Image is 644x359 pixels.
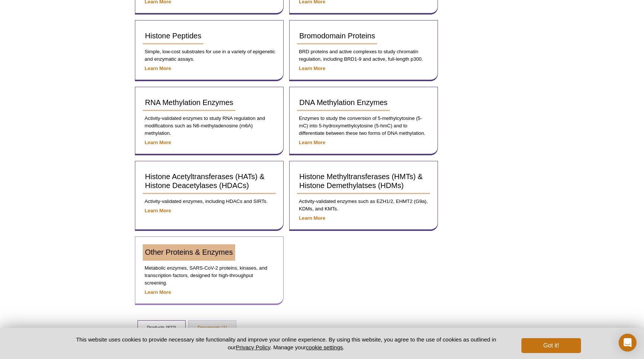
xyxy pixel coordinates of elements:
[143,198,276,205] p: Activity-validated enzymes, including HDACs and SIRTs.
[297,28,377,44] a: Bromodomain Proteins
[299,215,325,221] a: Learn More
[143,244,235,261] a: Other Proteins & Enzymes
[143,95,236,111] a: RNA Methylation Enzymes
[619,334,637,352] div: Open Intercom Messenger
[143,115,276,137] p: Activity-validated enzymes to study RNA regulation and modifications such as N6-methyladenosine (...
[145,98,233,107] span: RNA Methylation Enzymes
[521,338,581,353] button: Got it!
[236,344,270,350] a: Privacy Policy
[145,66,171,71] a: Learn More
[138,321,185,336] a: Products (822)
[145,32,201,40] span: Histone Peptides
[299,140,325,145] a: Learn More
[297,169,430,194] a: Histone Methyltransferases (HMTs) & Histone Demethylatses (HDMs)
[143,28,203,44] a: Histone Peptides
[189,321,236,336] a: Documents (1)
[297,115,430,137] p: Enzymes to study the conversion of 5-methylcytosine (5-mC) into 5-hydroxymethylcytosine (5-hmC) a...
[143,48,276,63] p: Simple, low-cost substrates for use in a variety of epigenetic and enzymatic assays.
[297,95,390,111] a: DNA Methylation Enzymes
[297,48,430,63] p: BRD proteins and active complexes to study chromatin regulation, including BRD1-9 and active, ful...
[145,140,171,145] a: Learn More
[145,248,233,256] span: Other Proteins & Enzymes
[145,172,265,190] span: Histone Acetyltransferases (HATs) & Histone Deacetylases (HDACs)
[297,198,430,213] p: Activity-validated enzymes such as EZH1/2, EHMT2 (G9a), KDMs, and KMTs.
[306,344,343,350] button: cookie settings
[299,98,388,107] span: DNA Methylation Enzymes
[143,264,276,287] p: Metabolic enzymes, SARS-CoV-2 proteins, kinases, and transcription factors, designed for high-thr...
[299,172,423,190] span: Histone Methyltransferases (HMTs) & Histone Demethylatses (HDMs)
[143,169,276,194] a: Histone Acetyltransferases (HATs) & Histone Deacetylases (HDACs)
[299,66,325,71] a: Learn More
[145,289,171,295] a: Learn More
[63,336,509,351] p: This website uses cookies to provide necessary site functionality and improve your online experie...
[145,208,171,213] a: Learn More
[299,32,375,40] span: Bromodomain Proteins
